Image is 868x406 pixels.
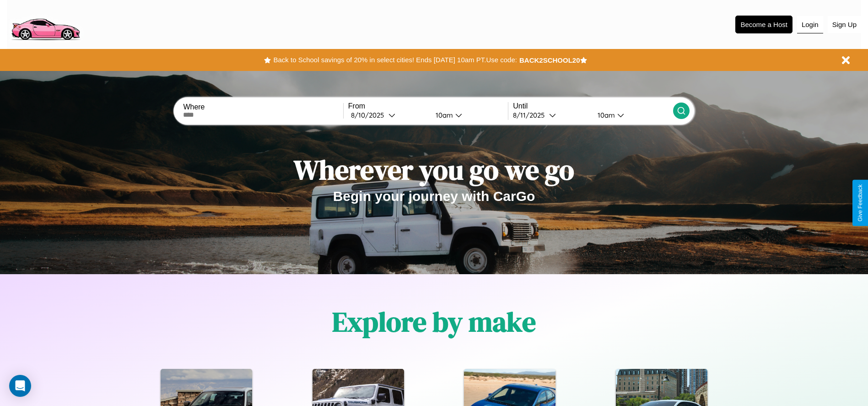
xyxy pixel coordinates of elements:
h1: Explore by make [332,303,536,341]
button: 10am [590,110,673,120]
label: From [348,102,508,110]
div: 8 / 11 / 2025 [513,111,549,119]
div: 10am [431,111,455,119]
button: Sign Up [828,16,861,33]
button: 10am [428,110,508,120]
button: Back to School savings of 20% in select cities! Ends [DATE] 10am PT.Use code: [271,54,519,66]
div: 10am [593,111,617,119]
div: Open Intercom Messenger [9,375,31,397]
div: 8 / 10 / 2025 [351,111,388,119]
b: BACK2SCHOOL20 [519,56,580,64]
img: logo [7,5,84,43]
label: Until [513,102,673,110]
label: Where [183,103,343,111]
button: Login [797,16,823,33]
button: 8/10/2025 [348,110,428,120]
div: Give Feedback [857,184,863,222]
button: Become a Host [735,16,793,33]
